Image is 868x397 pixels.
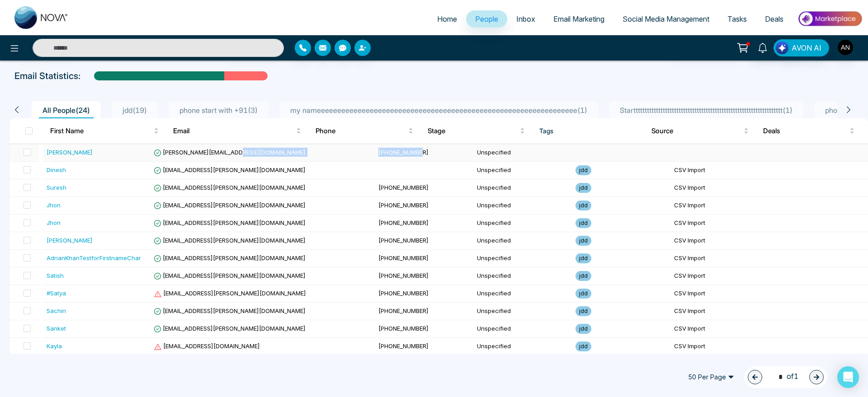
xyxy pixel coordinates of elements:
span: jdd [576,236,591,246]
span: jdd [576,201,591,210]
span: People [475,14,498,23]
span: jdd [576,271,591,281]
span: [EMAIL_ADDRESS][PERSON_NAME][DOMAIN_NAME] [154,325,306,332]
span: jdd [576,306,591,316]
th: Source [644,118,756,144]
span: [PHONE_NUMBER] [378,272,429,279]
span: [PHONE_NUMBER] [378,290,429,297]
span: [EMAIL_ADDRESS][PERSON_NAME][DOMAIN_NAME] [154,307,306,314]
td: CSV Import [670,197,769,215]
span: [EMAIL_ADDRESS][PERSON_NAME][DOMAIN_NAME] [154,166,306,173]
td: Unspecified [473,179,572,197]
span: Deals [765,14,783,23]
td: Unspecified [473,232,572,250]
span: Stage [428,126,519,136]
td: CSV Import [670,285,769,303]
td: CSV Import [670,215,769,232]
span: [EMAIL_ADDRESS][PERSON_NAME][DOMAIN_NAME] [154,254,306,262]
img: Nova CRM Logo [14,6,69,29]
span: Inbox [516,14,535,23]
td: Unspecified [473,215,572,232]
span: Social Media Management [623,14,709,23]
div: Satish [47,271,64,280]
td: Unspecified [473,285,572,303]
th: Deals [756,118,868,144]
span: phone start with +91 ( 3 ) [176,106,261,115]
a: Inbox [507,10,544,28]
div: [PERSON_NAME] [47,236,93,245]
span: [PHONE_NUMBER] [378,307,429,314]
th: Tags [532,118,644,144]
span: [PHONE_NUMBER] [378,237,429,244]
span: jdd [576,253,591,263]
th: Email [166,118,308,144]
img: Lead Flow [776,42,788,54]
div: Dinesh [47,165,66,174]
td: Unspecified [473,144,572,162]
td: Unspecified [473,197,572,215]
span: [PHONE_NUMBER] [378,201,429,209]
td: CSV Import [670,303,769,320]
span: [EMAIL_ADDRESS][PERSON_NAME][DOMAIN_NAME] [154,184,306,191]
div: Open Intercom Messenger [837,366,859,388]
div: Suresh [47,183,66,192]
td: CSV Import [670,338,769,355]
span: Email [173,126,294,136]
img: Market-place.gif [797,9,863,29]
div: Sachin [47,306,66,315]
span: [EMAIL_ADDRESS][PERSON_NAME][DOMAIN_NAME] [154,219,306,226]
a: Tasks [718,10,756,28]
div: #Satya [47,289,66,298]
span: [PHONE_NUMBER] [378,325,429,332]
span: Deals [763,126,848,136]
a: People [466,10,507,28]
span: [EMAIL_ADDRESS][DOMAIN_NAME] [154,342,260,350]
div: Jhon [47,201,61,210]
div: Jhon [47,218,61,227]
th: Stage [420,118,533,144]
span: [PHONE_NUMBER] [378,184,429,191]
span: jdd [576,324,591,334]
img: User Avatar [838,40,853,55]
span: [EMAIL_ADDRESS][PERSON_NAME][DOMAIN_NAME] [154,237,306,244]
span: [EMAIL_ADDRESS][PERSON_NAME][DOMAIN_NAME] [154,272,306,279]
span: [EMAIL_ADDRESS][PERSON_NAME][DOMAIN_NAME] [154,201,306,209]
span: Tasks [727,14,747,23]
span: All People ( 24 ) [39,106,94,115]
td: CSV Import [670,320,769,338]
span: [PHONE_NUMBER] [378,219,429,226]
td: Unspecified [473,250,572,267]
td: Unspecified [473,267,572,285]
td: CSV Import [670,162,769,179]
span: jdd [576,289,591,299]
div: Sanket [47,324,66,333]
span: [PHONE_NUMBER] [378,342,429,350]
span: jdd [576,218,591,228]
div: [PERSON_NAME] [47,148,93,157]
td: CSV Import [670,267,769,285]
span: jdd [576,165,591,175]
p: Email Statistics: [14,69,80,83]
td: Unspecified [473,162,572,179]
td: CSV Import [670,179,769,197]
span: AVON AI [792,42,821,53]
span: jdd [576,341,591,351]
td: Unspecified [473,303,572,320]
span: Home [437,14,457,23]
div: Kayla [47,341,62,350]
th: Phone [308,118,420,144]
th: First Name [43,118,165,144]
td: Unspecified [473,320,572,338]
span: Phone [316,126,406,136]
a: Social Media Management [613,10,718,28]
span: [PERSON_NAME][EMAIL_ADDRESS][DOMAIN_NAME] [154,149,306,156]
span: [PHONE_NUMBER] [378,254,429,262]
span: my nameeeeeeeeeeeeeeeeeeeeeeeeeeeeeeeeeeeeeeeeeeeeeeeeeeeeeeeeeeeeeeee ( 1 ) [287,106,591,115]
a: Home [428,10,466,28]
span: jdd [576,183,591,193]
td: CSV Import [670,232,769,250]
button: AVON AI [774,39,829,56]
span: [EMAIL_ADDRESS][PERSON_NAME][DOMAIN_NAME] [154,290,306,297]
a: Deals [756,10,793,28]
span: Source [651,126,742,136]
